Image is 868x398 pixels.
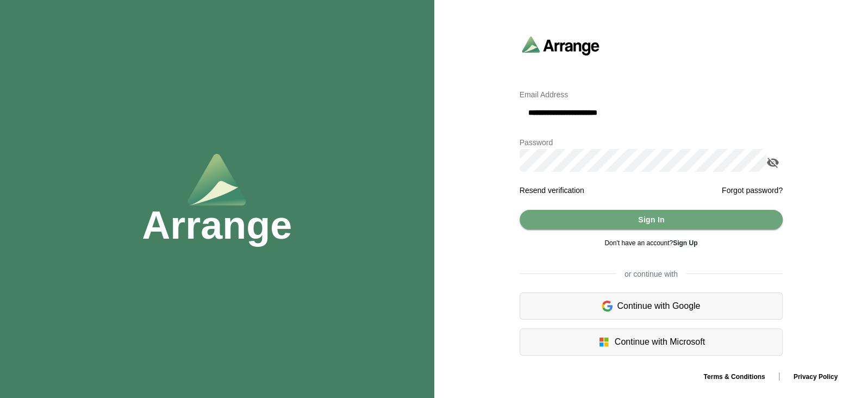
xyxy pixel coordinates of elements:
[766,156,779,169] i: appended action
[520,328,783,356] div: Continue with Microsoft
[638,209,665,230] span: Sign In
[520,186,584,195] a: Resend verification
[602,300,613,313] img: google-logo.6d399ca0.svg
[778,371,780,381] span: |
[522,36,600,55] img: arrangeai-name-small-logo.4d2b8aee.svg
[520,293,783,320] div: Continue with Google
[673,239,697,247] a: Sign Up
[785,373,846,381] a: Privacy Policy
[604,239,697,247] span: Don't have an account?
[597,335,610,349] img: microsoft-logo.7cf64d5f.svg
[695,373,773,381] a: Terms & Conditions
[520,136,783,149] p: Password
[616,269,686,279] span: or continue with
[520,88,783,101] p: Email Address
[722,184,783,197] a: Forgot password?
[142,206,292,245] h1: Arrange
[520,210,783,229] button: Sign In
